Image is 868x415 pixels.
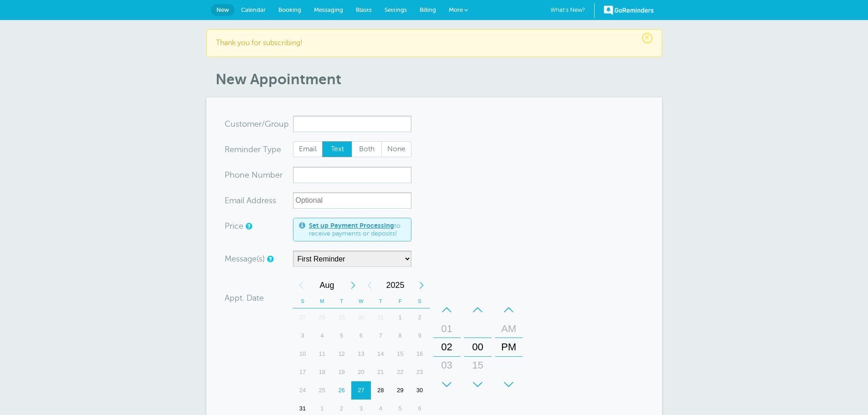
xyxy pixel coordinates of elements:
div: 25 [312,381,332,400]
p: Thank you for subscribing! [216,39,652,47]
th: S [293,294,313,308]
div: 04 [436,374,458,393]
span: None [382,142,411,157]
h1: New Appointment [216,71,662,88]
div: 13 [351,345,371,363]
div: Tuesday, August 19 [332,363,351,381]
div: 00 [467,338,489,356]
div: Wednesday, August 20 [351,363,371,381]
div: Next Year [413,276,430,294]
div: Sunday, August 3 [293,327,313,345]
span: Booking [278,6,301,13]
span: × [642,33,652,43]
span: Cus [225,120,239,128]
div: 11 [312,345,332,363]
span: Pho [225,171,240,179]
div: Minutes [464,301,492,394]
label: Text [322,141,352,158]
div: AM [498,320,520,338]
div: 5 [332,327,351,345]
div: 17 [293,363,313,381]
div: 16 [410,345,430,363]
span: Email [293,142,323,157]
div: 20 [351,363,371,381]
div: Wednesday, August 6 [351,327,371,345]
div: Thursday, August 7 [371,327,390,345]
span: il Add [241,196,262,205]
div: Friday, August 1 [390,308,410,327]
div: Saturday, August 23 [410,363,430,381]
a: What's New? [550,3,595,18]
div: Sunday, July 27 [293,308,313,327]
div: Wednesday, August 27 [351,381,371,400]
div: Sunday, August 24 [293,381,313,400]
div: Friday, August 22 [390,363,410,381]
div: Friday, August 8 [390,327,410,345]
th: S [410,294,430,308]
div: Today, Tuesday, August 26 [332,381,351,400]
div: Tuesday, July 29 [332,308,351,327]
div: ress [225,192,293,209]
label: Price [225,222,243,230]
div: Monday, August 11 [312,345,332,363]
div: 4 [312,327,332,345]
th: T [332,294,351,308]
div: 21 [371,363,390,381]
div: 30 [410,381,430,400]
div: PM [498,338,520,356]
div: Saturday, August 9 [410,327,430,345]
label: None [381,141,411,158]
th: F [390,294,410,308]
div: Thursday, August 28 [371,381,390,400]
th: W [351,294,371,308]
span: Blasts [356,6,372,13]
div: 9 [410,327,430,345]
div: 27 [293,308,313,327]
div: 26 [332,381,351,400]
div: 7 [371,327,390,345]
div: tomer/Group [225,116,293,132]
div: 22 [390,363,410,381]
div: 2 [410,308,430,327]
div: 1 [390,308,410,327]
div: 10 [293,345,313,363]
div: 01 [436,320,458,338]
div: Tuesday, August 5 [332,327,351,345]
span: August [309,276,345,294]
span: Messaging [314,6,343,13]
div: Monday, July 28 [312,308,332,327]
div: 31 [371,308,390,327]
span: Text [323,142,352,157]
span: to receive payments or deposits! [309,222,406,238]
div: Hours [433,301,461,394]
span: ne Nu [240,171,263,179]
span: More [449,6,463,13]
div: Saturday, August 2 [410,308,430,327]
div: Thursday, July 31 [371,308,390,327]
div: Saturday, August 16 [410,345,430,363]
div: Monday, August 25 [312,381,332,400]
div: 29 [332,308,351,327]
div: 12 [332,345,351,363]
div: Next Month [345,276,361,294]
div: 29 [390,381,410,400]
div: Thursday, August 14 [371,345,390,363]
div: 03 [436,356,458,374]
div: 3 [293,327,313,345]
div: Thursday, August 21 [371,363,390,381]
div: 6 [351,327,371,345]
a: An optional price for the appointment. If you set a price, you can include a payment link in your... [246,223,251,229]
a: New [211,4,235,16]
span: Calendar [241,6,266,13]
div: 14 [371,345,390,363]
div: 19 [332,363,351,381]
label: Reminder Type [225,145,281,154]
span: Ema [225,196,241,205]
div: 30 [467,374,489,393]
div: 23 [410,363,430,381]
input: Optional [293,192,411,209]
label: Both [352,141,382,158]
span: Settings [385,6,407,13]
span: Both [352,142,381,157]
div: Sunday, August 17 [293,363,313,381]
